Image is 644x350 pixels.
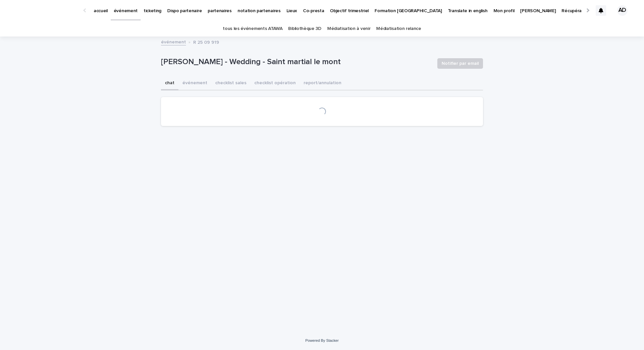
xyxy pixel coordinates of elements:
[327,21,371,37] a: Médiatisation à venir
[288,21,321,37] a: Bibliothèque 3D
[617,5,628,16] div: AD
[442,60,479,67] span: Notifier par email
[223,21,282,37] a: tous les événements ATAWA
[13,4,77,17] img: Ls34BcGeRexTGTNfXpUC
[161,57,432,67] p: [PERSON_NAME] - Wedding - Saint martial le mont
[305,338,338,342] a: Powered By Stacker
[211,77,250,90] button: checklist sales
[437,58,483,69] button: Notifier par email
[376,21,421,37] a: Médiatisation relance
[250,77,300,90] button: checklist opération
[193,38,219,45] p: R 25 09 919
[178,77,211,90] button: événement
[300,77,345,90] button: report/annulation
[161,38,186,45] a: événement
[161,77,178,90] button: chat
